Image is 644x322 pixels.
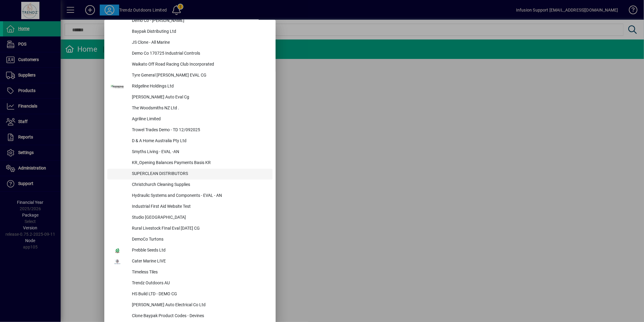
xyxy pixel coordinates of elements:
[127,245,273,256] div: Prebble Seeds Ltd
[127,289,273,300] div: HS Build LTD - DEMO CG
[107,125,273,136] button: Trowel Trades Demo - TD 12/092025
[107,48,273,59] button: Demo Co 170725 Industrial Controls
[107,190,273,201] button: Hydraulic Systems and Components - EVAL - AN
[127,136,273,147] div: D & A Home Australia Pty Ltd
[127,70,273,81] div: Tyre General [PERSON_NAME] EVAL CG
[107,256,273,267] button: Cater Marine LIVE
[107,103,273,114] button: The Woodsmiths NZ Ltd .
[127,103,273,114] div: The Woodsmiths NZ Ltd .
[107,158,273,169] button: KR_Opening Balances Payments Basis KR
[107,311,273,322] button: Clone Baypak Product Codes - Devines
[127,212,273,223] div: Studio [GEOGRAPHIC_DATA]
[107,289,273,300] button: HS Build LTD - DEMO CG
[107,59,273,70] button: Waikato Off Road Racing Club Incorporated
[127,169,273,180] div: SUPERCLEAN DISTRIBUTORS
[107,26,273,37] button: Baypak Distributing Ltd
[107,147,273,158] button: Smyths Living - EVAL -AN
[127,81,273,92] div: Ridgeline Holdings Ltd
[107,234,273,245] button: DemoCo Turtons
[107,37,273,48] button: JS Clone - All Marine
[127,114,273,125] div: Agriline Limited
[107,169,273,180] button: SUPERCLEAN DISTRIBUTORS
[127,278,273,289] div: Trendz Outdoors AU
[127,59,273,70] div: Waikato Off Road Racing Club Incorporated
[127,234,273,245] div: DemoCo Turtons
[107,180,273,190] button: Christchurch Cleaning Supplies
[107,201,273,212] button: Industrial First Aid Website Test
[107,223,273,234] button: Rural Livestock FInal Eval [DATE] CG
[127,190,273,201] div: Hydraulic Systems and Components - EVAL - AN
[127,92,273,103] div: [PERSON_NAME] Auto Eval Cg
[107,278,273,289] button: Trendz Outdoors AU
[107,15,273,26] button: Demo Co - [PERSON_NAME]
[107,70,273,81] button: Tyre General [PERSON_NAME] EVAL CG
[127,300,273,311] div: [PERSON_NAME] Auto Electrical Co Ltd
[127,48,273,59] div: Demo Co 170725 Industrial Controls
[107,114,273,125] button: Agriline Limited
[127,37,273,48] div: JS Clone - All Marine
[107,245,273,256] button: Prebble Seeds Ltd
[127,267,273,278] div: Timeless Tiles
[127,201,273,212] div: Industrial First Aid Website Test
[127,158,273,169] div: KR_Opening Balances Payments Basis KR
[127,147,273,158] div: Smyths Living - EVAL -AN
[127,256,273,267] div: Cater Marine LIVE
[107,212,273,223] button: Studio [GEOGRAPHIC_DATA]
[107,136,273,147] button: D & A Home Australia Pty Ltd
[127,223,273,234] div: Rural Livestock FInal Eval [DATE] CG
[127,125,273,136] div: Trowel Trades Demo - TD 12/092025
[107,92,273,103] button: [PERSON_NAME] Auto Eval Cg
[127,15,273,26] div: Demo Co - [PERSON_NAME]
[107,267,273,278] button: Timeless Tiles
[127,311,273,322] div: Clone Baypak Product Codes - Devines
[107,81,273,92] button: Ridgeline Holdings Ltd
[127,26,273,37] div: Baypak Distributing Ltd
[107,300,273,311] button: [PERSON_NAME] Auto Electrical Co Ltd
[127,180,273,190] div: Christchurch Cleaning Supplies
